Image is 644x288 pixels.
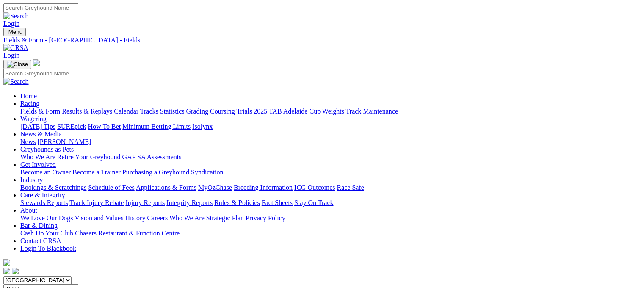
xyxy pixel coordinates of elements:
[20,199,68,206] a: Stewards Reports
[136,184,196,191] a: Applications & Forms
[122,169,189,176] a: Purchasing a Greyhound
[186,108,208,115] a: Grading
[122,123,191,130] a: Minimum Betting Limits
[20,92,37,100] a: Home
[20,161,56,168] a: Get Involved
[3,69,78,78] input: Search
[3,52,19,59] a: Login
[72,169,121,176] a: Become a Trainer
[20,108,641,115] div: Racing
[234,184,293,191] a: Breeding Information
[20,146,74,153] a: Greyhounds as Pets
[294,184,335,191] a: ICG Outcomes
[20,214,73,222] a: We Love Our Dogs
[3,12,29,20] img: Search
[192,123,213,130] a: Isolynx
[322,108,344,115] a: Weights
[20,191,65,199] a: Care & Integrity
[191,169,223,176] a: Syndication
[214,199,260,206] a: Rules & Policies
[20,184,641,191] div: Industry
[3,28,26,36] button: Toggle navigation
[125,214,145,222] a: History
[206,214,244,222] a: Strategic Plan
[140,108,158,115] a: Tracks
[3,268,10,274] img: facebook.svg
[3,20,19,27] a: Login
[20,237,61,244] a: Contact GRSA
[7,61,28,68] img: Close
[20,123,641,130] div: Wagering
[88,184,134,191] a: Schedule of Fees
[3,44,28,52] img: GRSA
[20,207,37,214] a: About
[246,214,285,222] a: Privacy Policy
[20,115,47,122] a: Wagering
[147,214,168,222] a: Careers
[8,29,22,35] span: Menu
[20,230,641,237] div: Bar & Dining
[294,199,333,206] a: Stay On Track
[69,199,124,206] a: Track Injury Rebate
[125,199,165,206] a: Injury Reports
[3,3,78,12] input: Search
[20,138,641,146] div: News & Media
[20,169,641,176] div: Get Involved
[166,199,213,206] a: Integrity Reports
[37,138,91,145] a: [PERSON_NAME]
[337,184,364,191] a: Race Safe
[3,78,29,86] img: Search
[20,169,71,176] a: Become an Owner
[20,222,58,229] a: Bar & Dining
[57,123,86,130] a: SUREpick
[62,108,112,115] a: Results & Replays
[75,214,123,222] a: Vision and Values
[20,108,60,115] a: Fields & Form
[3,259,10,266] img: logo-grsa-white.png
[236,108,252,115] a: Trials
[20,153,641,161] div: Greyhounds as Pets
[75,230,180,237] a: Chasers Restaurant & Function Centre
[20,230,73,237] a: Cash Up Your Club
[20,153,55,161] a: Who We Are
[160,108,185,115] a: Statistics
[12,268,19,274] img: twitter.svg
[254,108,321,115] a: 2025 TAB Adelaide Cup
[57,153,121,161] a: Retire Your Greyhound
[20,184,86,191] a: Bookings & Scratchings
[20,130,62,138] a: News & Media
[20,214,641,222] div: About
[114,108,138,115] a: Calendar
[20,245,76,252] a: Login To Blackbook
[88,123,121,130] a: How To Bet
[20,123,55,130] a: [DATE] Tips
[3,60,31,69] button: Toggle navigation
[122,153,182,161] a: GAP SA Assessments
[210,108,235,115] a: Coursing
[346,108,398,115] a: Track Maintenance
[3,36,641,44] a: Fields & Form - [GEOGRAPHIC_DATA] - Fields
[20,138,36,145] a: News
[20,176,43,183] a: Industry
[262,199,293,206] a: Fact Sheets
[33,59,40,66] img: logo-grsa-white.png
[169,214,205,222] a: Who We Are
[20,199,641,207] div: Care & Integrity
[198,184,232,191] a: MyOzChase
[20,100,39,107] a: Racing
